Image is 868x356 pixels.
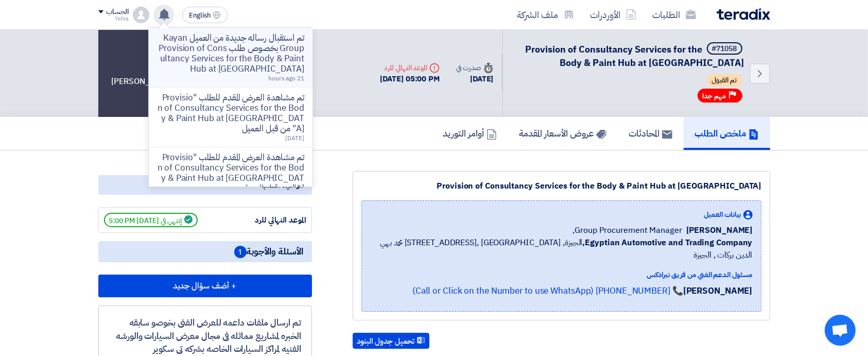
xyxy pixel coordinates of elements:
img: Teradix logo [717,8,770,20]
div: مواعيد الطلب [98,175,312,195]
span: إنتهي في [DATE] 5:00 PM [104,213,198,227]
span: الجيزة, [GEOGRAPHIC_DATA] ,[STREET_ADDRESS] محمد بهي الدين بركات , الجيزة [370,236,753,261]
span: تم القبول [707,74,742,87]
span: Group Procurement Manager, [572,224,682,236]
span: [DATE] [285,133,304,143]
div: [DATE] 05:00 PM [380,73,440,85]
div: #71058 [712,45,737,53]
div: [DATE] [456,73,493,85]
h5: أوامر التوريد [443,127,497,139]
p: تم استقبال رساله جديدة من العميل Kayan Group بخصوص طلب Provision of Consultancy Services for the ... [157,33,304,74]
a: عروض الأسعار المقدمة [508,117,618,150]
p: تم مشاهدة العرض المقدم للطلب "Provision of Consultancy Services for the Body & Paint Hub at [GEOG... [157,152,304,194]
span: [PERSON_NAME] [686,224,753,236]
a: ملف الشركة [509,3,582,27]
div: الحساب [107,8,129,16]
b: Egyptian Automotive and Trading Company, [582,236,752,249]
h5: عروض الأسعار المقدمة [519,127,606,139]
span: English [189,12,211,19]
h5: المحادثات [629,127,672,139]
span: 1 [234,246,247,258]
div: صدرت في [456,62,493,73]
div: الموعد النهائي للرد [229,214,306,226]
strong: [PERSON_NAME] [683,284,753,297]
div: الموعد النهائي للرد [380,62,440,73]
a: أوامر التوريد [432,117,508,150]
img: profile_test.png [133,7,149,23]
button: تحميل جدول البنود [353,333,429,349]
div: Open chat [825,315,856,346]
div: Provision of Consultancy Services for the Body & Paint Hub at [GEOGRAPHIC_DATA] [361,180,761,192]
div: مسئول الدعم الفني من فريق تيرادكس [370,269,753,280]
a: ملخص الطلب [684,117,770,150]
button: English [182,7,228,23]
button: + أضف سؤال جديد [98,275,312,297]
h5: Provision of Consultancy Services for the Body & Paint Hub at Abu Rawash [515,42,744,69]
p: تم مشاهدة العرض المقدم للطلب "Provision of Consultancy Services for the Body & Paint Hub at [GEOG... [157,93,304,134]
span: Provision of Consultancy Services for the Body & Paint Hub at [GEOGRAPHIC_DATA] [526,42,744,70]
div: Yehia [98,16,129,22]
a: الطلبات [645,3,704,27]
span: 21 hours ago [268,74,304,83]
div: طلب [PERSON_NAME] [98,30,206,117]
a: 📞 [PHONE_NUMBER] (Call or Click on the Number to use WhatsApp) [412,284,683,297]
span: مهم جدا [703,91,726,101]
span: الأسئلة والأجوبة [234,245,304,258]
a: المحادثات [618,117,684,150]
div: تم ارسال ملفات داعمه للعرض الفنى بخوصو سابقه الخبره لمشاريع مماثله فى مجال معرض السيارات والورشه ... [109,316,301,356]
h5: ملخص الطلب [695,127,759,139]
span: بيانات العميل [704,209,741,220]
a: الأوردرات [582,3,645,27]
